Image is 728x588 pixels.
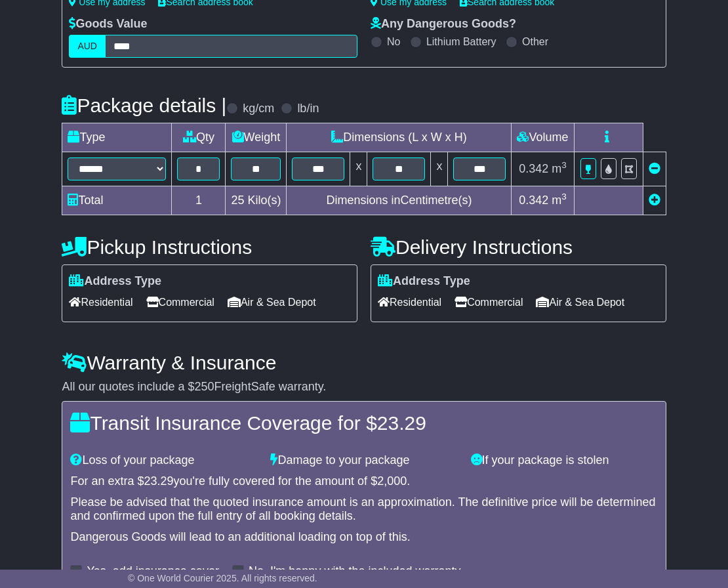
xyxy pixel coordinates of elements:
td: Dimensions (L x W x H) [287,123,512,152]
h4: Delivery Instructions [371,236,666,258]
td: x [350,152,367,186]
label: Address Type [69,274,161,289]
div: For an extra $ you're fully covered for the amount of $ . [70,474,657,489]
span: © One World Courier 2025. All rights reserved. [128,573,317,583]
label: AUD [69,35,106,58]
td: Kilo(s) [226,186,287,215]
div: All our quotes include a $ FreightSafe warranty. [62,380,666,394]
label: Other [522,35,548,48]
span: Air & Sea Depot [536,292,624,312]
span: 0.342 [519,162,548,175]
label: lb/in [297,102,319,116]
label: Lithium Battery [426,35,496,48]
a: Add new item [649,194,660,207]
div: Dangerous Goods will lead to an additional loading on top of this. [70,530,657,545]
span: Air & Sea Depot [228,292,316,312]
td: Type [62,123,172,152]
span: 25 [231,194,244,207]
td: Total [62,186,172,215]
span: 250 [195,380,214,393]
span: 0.342 [519,194,548,207]
h4: Package details | [62,94,226,116]
td: Qty [172,123,226,152]
label: No [387,35,400,48]
td: Volume [512,123,574,152]
div: Please be advised that the quoted insurance amount is an approximation. The definitive price will... [70,495,657,524]
span: 23.29 [377,412,426,434]
span: m [552,194,567,207]
label: Yes, add insurance cover [87,564,218,579]
span: Commercial [146,292,214,312]
span: Residential [69,292,132,312]
td: Weight [226,123,287,152]
div: Loss of your package [64,453,264,468]
span: Commercial [455,292,523,312]
td: x [431,152,448,186]
td: Dimensions in Centimetre(s) [287,186,512,215]
sup: 3 [561,192,567,201]
a: Remove this item [649,162,660,175]
h4: Pickup Instructions [62,236,357,258]
sup: 3 [561,160,567,170]
div: If your package is stolen [464,453,664,468]
div: Damage to your package [264,453,464,468]
span: 23.29 [144,474,173,488]
h4: Warranty & Insurance [62,352,666,373]
span: m [552,162,567,175]
span: 2,000 [377,474,407,488]
label: Address Type [378,274,470,289]
label: No, I'm happy with the included warranty [249,564,461,579]
h4: Transit Insurance Coverage for $ [70,412,657,434]
td: 1 [172,186,226,215]
label: Any Dangerous Goods? [371,17,516,31]
label: Goods Value [69,17,147,31]
span: Residential [378,292,441,312]
label: kg/cm [243,102,274,116]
